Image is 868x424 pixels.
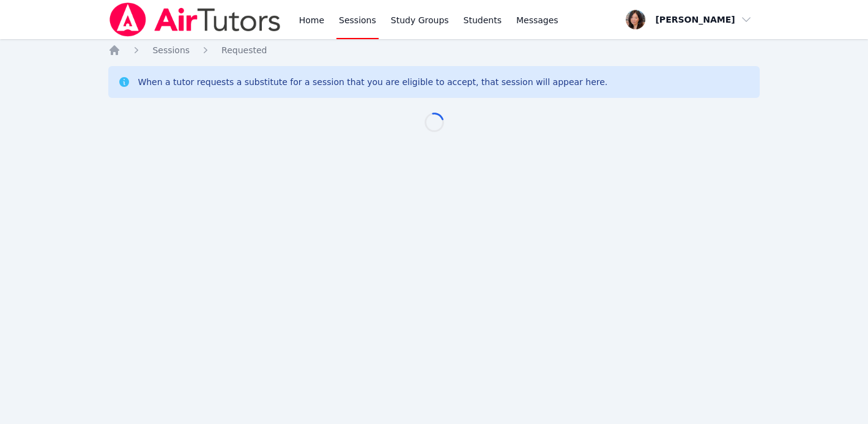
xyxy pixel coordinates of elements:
[108,2,281,37] img: Air Tutors
[221,45,267,55] span: Requested
[152,44,190,56] a: Sessions
[516,14,558,26] span: Messages
[138,76,607,88] div: When a tutor requests a substitute for a session that you are eligible to accept, that session wi...
[152,45,190,55] span: Sessions
[108,44,759,56] nav: Breadcrumb
[221,44,267,56] a: Requested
